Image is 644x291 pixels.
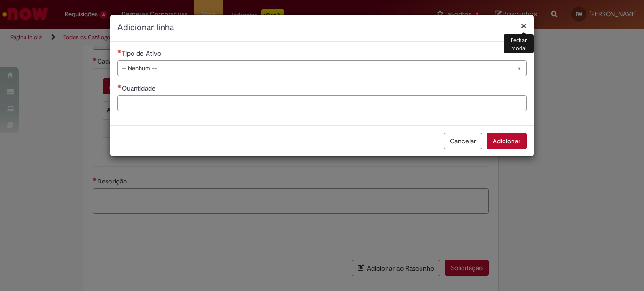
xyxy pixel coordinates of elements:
[117,95,527,111] input: Quantidade
[444,133,482,149] button: Cancelar
[117,22,527,34] h2: Adicionar linha
[117,50,122,53] span: Necessários
[504,34,534,53] div: Fechar modal
[521,21,527,31] button: Fechar modal
[487,133,527,149] button: Adicionar
[122,61,507,76] span: -- Nenhum --
[117,84,122,88] span: Necessários
[122,49,163,58] span: Tipo de Ativo
[122,84,157,92] span: Quantidade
